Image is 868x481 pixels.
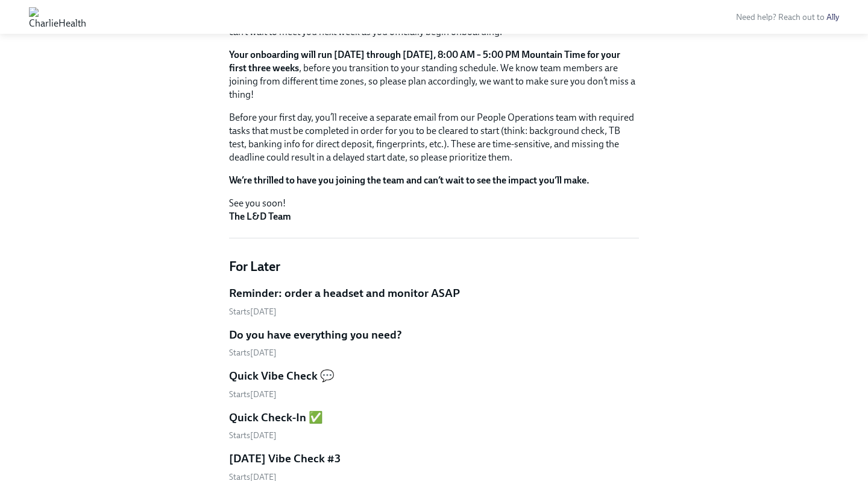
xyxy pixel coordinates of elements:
[29,7,86,27] img: CharlieHealth
[229,49,620,74] strong: Your onboarding will run [DATE] through [DATE], 8:00 AM – 5:00 PM Mountain Time for your first th...
[229,430,277,441] span: Starts [DATE]
[229,307,277,317] span: Starts [DATE]
[229,211,291,222] strong: The L&D Team
[229,174,590,186] strong: We’re thrilled to have you joining the team and can’t wait to see the impact you’ll make.
[229,327,639,359] a: Do you have everything you need?Starts[DATE]
[229,285,460,301] h5: Reminder: order a headset and monitor ASAP
[229,197,639,223] p: See you soon!
[229,410,323,425] h5: Quick Check-In ✅
[736,12,839,22] span: Need help? Reach out to
[229,111,639,164] p: Before your first day, you’ll receive a separate email from our People Operations team with requi...
[229,348,277,358] span: Starts [DATE]
[229,327,402,343] h5: Do you have everything you need?
[229,48,639,101] p: , before you transition to your standing schedule. We know team members are joining from differen...
[229,368,335,384] h5: Quick Vibe Check 💬
[229,368,639,400] a: Quick Vibe Check 💬Starts[DATE]
[229,451,341,467] h5: [DATE] Vibe Check #3
[229,410,639,442] a: Quick Check-In ✅Starts[DATE]
[826,12,839,22] a: Ally
[229,389,277,400] span: Tuesday, August 26th 2025, 5:00 pm
[229,285,639,317] a: Reminder: order a headset and monitor ASAPStarts[DATE]
[229,258,639,276] h4: For Later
